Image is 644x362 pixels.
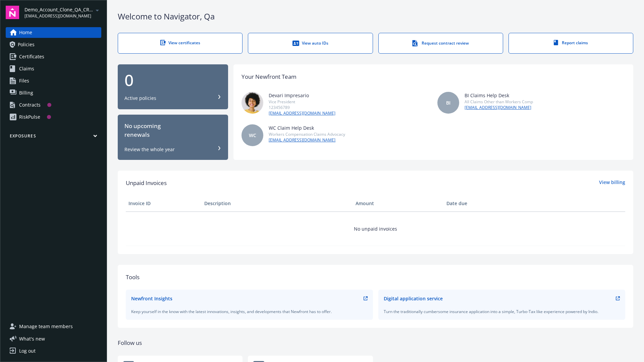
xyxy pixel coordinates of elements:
[446,99,450,106] span: BI
[6,39,101,50] a: Policies
[269,137,345,143] a: [EMAIL_ADDRESS][DOMAIN_NAME]
[19,100,41,110] div: Contracts
[522,40,620,46] div: Report claims
[392,40,489,47] div: Request contract review
[269,105,335,110] div: 123456789
[269,92,335,99] div: Devari Impresario
[19,75,29,86] span: Files
[118,64,228,110] button: 0Active policies
[6,321,101,332] a: Manage team members
[465,92,533,99] div: BI Claims Help Desk
[118,339,633,347] div: Follow us
[126,273,625,282] div: Tools
[6,87,101,98] a: Billing
[124,146,175,153] div: Review the whole year
[6,112,101,122] a: RiskPulse
[384,295,443,302] div: Digital application service
[6,100,101,110] a: Contracts
[19,27,32,38] span: Home
[262,40,359,47] div: View auto IDs
[24,6,93,13] span: Demo_Account_Clone_QA_CR_Tests_Prospect
[269,110,335,116] a: [EMAIL_ADDRESS][DOMAIN_NAME]
[508,33,633,54] a: Report claims
[124,72,221,88] div: 0
[126,179,167,187] span: Unpaid Invoices
[19,335,45,342] span: What ' s new
[19,87,33,98] span: Billing
[118,11,633,22] div: Welcome to Navigator , Qa
[124,122,221,139] div: No upcoming renewals
[241,92,263,114] img: photo
[131,40,229,46] div: View certificates
[353,195,444,212] th: Amount
[269,99,335,105] div: Vice President
[118,33,243,54] a: View certificates
[6,75,101,86] a: Files
[599,179,625,187] a: View billing
[384,309,620,314] div: Turn the traditionally cumbersome insurance application into a simple, Turbo-Tax like experience ...
[202,195,353,212] th: Description
[131,309,368,314] div: Keep yourself in the know with the latest innovations, insights, and developments that Newfront h...
[6,63,101,74] a: Claims
[248,33,373,54] a: View auto IDs
[444,195,520,212] th: Date due
[19,51,44,62] span: Certificates
[6,27,101,38] a: Home
[6,335,56,342] button: What's new
[18,39,35,50] span: Policies
[6,133,101,141] button: Exposures
[24,13,93,19] span: [EMAIL_ADDRESS][DOMAIN_NAME]
[131,295,172,302] div: Newfront Insights
[126,212,625,246] td: No unpaid invoices
[249,132,256,139] span: WC
[19,112,40,122] div: RiskPulse
[465,99,533,105] div: All Claims Other than Workers Comp
[6,6,19,19] img: navigator-logo.svg
[6,51,101,62] a: Certificates
[19,346,36,356] div: Log out
[241,72,297,81] div: Your Newfront Team
[19,321,73,332] span: Manage team members
[269,131,345,137] div: Workers Compensation Claims Advocacy
[93,6,101,14] a: arrowDropDown
[24,6,101,19] button: Demo_Account_Clone_QA_CR_Tests_Prospect[EMAIL_ADDRESS][DOMAIN_NAME]arrowDropDown
[465,105,533,111] a: [EMAIL_ADDRESS][DOMAIN_NAME]
[269,124,345,131] div: WC Claim Help Desk
[124,95,156,102] div: Active policies
[126,195,202,212] th: Invoice ID
[378,33,503,54] a: Request contract review
[19,63,34,74] span: Claims
[118,115,228,160] button: No upcomingrenewalsReview the whole year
